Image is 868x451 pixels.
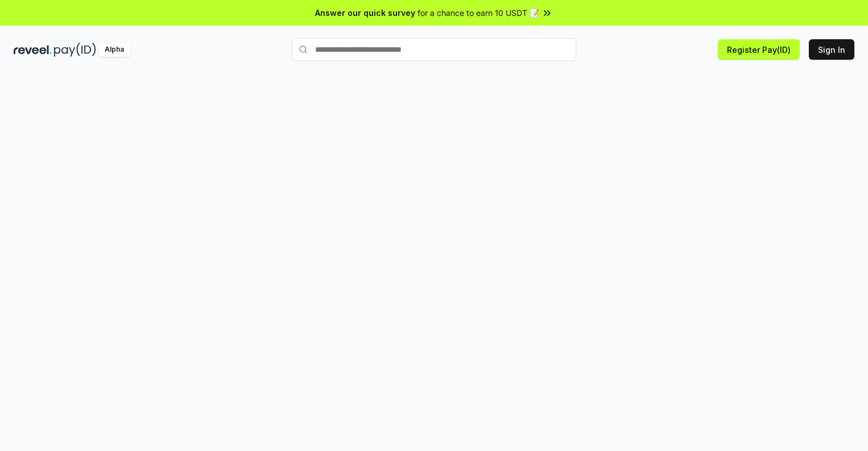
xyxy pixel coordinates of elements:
[809,39,854,60] button: Sign In
[14,43,52,57] img: reveel_dark
[54,43,96,57] img: pay_id
[418,7,539,19] span: for a chance to earn 10 USDT 📝
[718,39,800,60] button: Register Pay(ID)
[98,43,130,57] div: Alpha
[315,7,415,19] span: Answer our quick survey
